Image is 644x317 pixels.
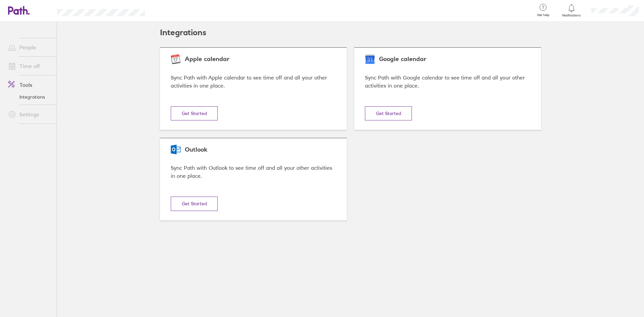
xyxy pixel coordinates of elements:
[532,13,554,17] span: Get help
[171,56,336,63] div: Apple calendar
[365,106,412,120] button: Get Started
[171,146,336,153] div: Outlook
[160,22,206,43] h2: Integrations
[3,78,57,92] a: Tools
[171,73,336,90] div: Sync Path with Apple calendar to see time off and all your other activities in one place.
[171,197,218,211] button: Get Started
[171,106,218,120] button: Get Started
[365,56,530,63] div: Google calendar
[171,164,336,180] div: Sync Path with Outlook to see time off and all your other activities in one place.
[3,108,57,121] a: Settings
[561,13,583,17] span: Notifications
[3,41,57,54] a: People
[3,92,57,102] a: Integrations
[365,73,530,90] div: Sync Path with Google calendar to see time off and all your other activities in one place.
[3,59,57,73] a: Time off
[561,3,583,17] a: Notifications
